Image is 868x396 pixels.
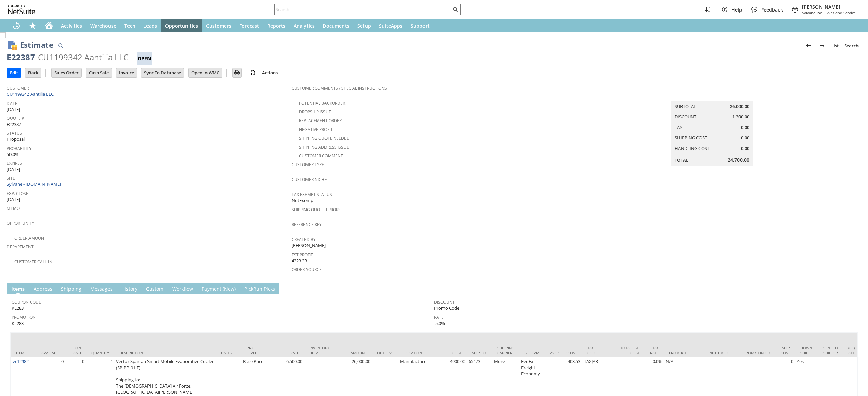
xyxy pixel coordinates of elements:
[292,237,316,242] a: Created By
[189,68,222,77] input: Open In WMC
[141,68,184,77] input: Sync To Database
[299,109,331,115] a: Dropship Issue
[434,305,459,311] span: Promo Code
[86,19,120,32] a: Warehouse
[730,103,749,110] span: 26,000.00
[161,19,202,32] a: Opportunities
[249,69,257,77] img: add-record.svg
[451,5,459,14] svg: Search
[741,124,749,131] span: 0.00
[275,5,451,14] input: Search
[41,19,57,32] a: Home
[7,101,17,106] a: Date
[290,19,319,32] a: Analytics
[650,345,659,355] div: Tax Rate
[12,305,24,311] span: KL283
[472,350,487,355] div: Ship To
[7,52,35,63] div: E22387
[675,114,696,120] a: Discount
[292,192,332,197] a: Tax Exempt Status
[28,22,37,30] svg: Shortcuts
[292,85,387,91] a: Customer Comments / Special Instructions
[38,52,129,63] div: CU1199342 Aantilia LLC
[403,350,425,355] div: Location
[7,181,63,187] a: Sylvane - [DOMAIN_NAME]
[233,69,241,77] img: Print
[16,350,31,355] div: Item
[137,52,152,65] div: Open
[116,68,137,77] input: Invoice
[34,286,37,292] span: A
[13,358,29,365] a: vc12982
[7,68,21,77] input: Edit
[728,157,749,163] span: 24,700.00
[587,345,603,355] div: Tax Code
[818,42,826,50] img: Next
[146,286,149,292] span: C
[826,10,856,15] span: Sales and Service
[259,70,280,76] a: Actions
[353,19,375,32] a: Setup
[411,23,430,29] span: Support
[292,258,307,264] span: 4323.23
[61,23,82,29] span: Activities
[144,286,165,293] a: Custom
[71,345,81,355] div: On Hand
[272,350,299,355] div: Rate
[525,350,540,355] div: Ship Via
[239,23,259,29] span: Forecast
[7,175,15,181] a: Site
[550,350,577,355] div: Avg Ship Cost
[299,127,333,132] a: Negative Profit
[299,100,345,106] a: Potential Backorder
[14,259,52,265] a: Customer Call-in
[675,145,709,151] a: Handling Cost
[88,286,114,293] a: Messages
[7,244,34,250] a: Department
[52,68,81,77] input: Sales Order
[12,320,24,327] span: KL283
[761,6,783,13] span: Feedback
[221,350,236,355] div: Units
[7,166,20,173] span: [DATE]
[802,10,822,15] span: Sylvane Inc
[669,350,696,355] div: From Kit
[172,286,177,292] span: W
[246,345,262,355] div: Price Level
[675,157,688,163] a: Total
[12,22,20,30] svg: Recent Records
[243,286,277,293] a: PickRun Picks
[32,286,54,293] a: Address
[292,177,327,182] a: Customer Niche
[165,23,198,29] span: Opportunities
[24,19,41,32] div: Shortcuts
[12,314,36,320] a: Promotion
[292,222,322,227] a: Reference Key
[91,350,109,355] div: Quantity
[9,286,26,293] a: Items
[731,6,742,13] span: Help
[251,286,253,292] span: k
[7,160,22,166] a: Expires
[90,286,95,292] span: M
[7,106,20,113] span: [DATE]
[675,103,696,109] a: Subtotal
[7,136,25,142] span: Proposal
[267,23,285,29] span: Reports
[292,252,313,258] a: Est Profit
[7,146,32,151] a: Probability
[379,23,402,29] span: SuiteApps
[675,135,707,141] a: Shipping Cost
[823,345,838,355] div: Sent To Shipper
[7,130,22,136] a: Status
[120,286,139,293] a: History
[171,286,195,293] a: Workflow
[292,162,324,168] a: Customer Type
[7,151,19,158] span: 50.0%
[849,284,857,292] a: Unrolled view on
[375,19,407,32] a: SuiteApps
[292,197,315,204] span: NotExempt
[233,68,241,77] input: Print
[823,10,824,15] span: -
[7,220,34,226] a: Opportunity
